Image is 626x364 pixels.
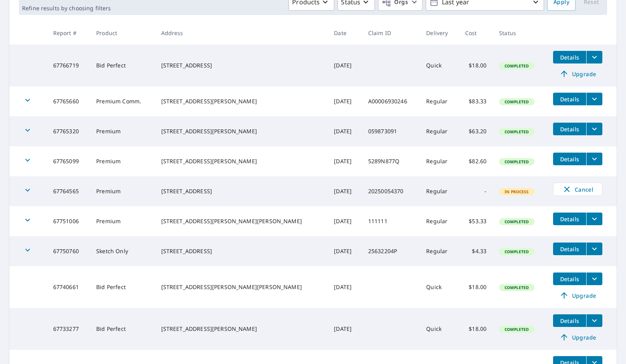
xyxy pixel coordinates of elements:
[161,127,322,135] div: [STREET_ADDRESS][PERSON_NAME]
[586,243,602,255] button: filesDropdownBtn-67750760
[420,236,458,266] td: Regular
[362,176,420,206] td: 20250054370
[558,332,598,342] span: Upgrade
[459,116,493,146] td: $63.20
[328,266,362,308] td: [DATE]
[161,217,322,225] div: [STREET_ADDRESS][PERSON_NAME][PERSON_NAME]
[459,266,493,308] td: $18.00
[500,129,533,134] span: Completed
[362,206,420,236] td: 111111
[558,317,581,325] span: Details
[558,291,598,300] span: Upgrade
[553,153,586,165] button: detailsBtn-67765099
[47,116,90,146] td: 67765320
[459,308,493,350] td: $18.00
[90,176,155,206] td: Premium
[328,146,362,176] td: [DATE]
[558,95,581,103] span: Details
[553,67,602,80] a: Upgrade
[22,5,111,12] p: Refine results by choosing filters
[558,125,581,133] span: Details
[586,314,602,327] button: filesDropdownBtn-67733277
[90,236,155,266] td: Sketch Only
[362,21,420,45] th: Claim ID
[420,21,458,45] th: Delivery
[362,236,420,266] td: 25632204P
[90,21,155,45] th: Product
[90,266,155,308] td: Bid Perfect
[500,249,533,254] span: Completed
[161,97,322,105] div: [STREET_ADDRESS][PERSON_NAME]
[500,189,534,194] span: In Process
[558,275,581,283] span: Details
[47,146,90,176] td: 67765099
[586,273,602,285] button: filesDropdownBtn-67740661
[500,219,533,224] span: Completed
[161,247,322,255] div: [STREET_ADDRESS]
[561,185,594,194] span: Cancel
[47,176,90,206] td: 67764565
[420,45,458,86] td: Quick
[161,187,322,195] div: [STREET_ADDRESS]
[362,86,420,116] td: A00006930246
[161,283,322,291] div: [STREET_ADDRESS][PERSON_NAME][PERSON_NAME]
[459,236,493,266] td: $4.33
[500,327,533,332] span: Completed
[558,54,581,61] span: Details
[586,51,602,63] button: filesDropdownBtn-67766719
[586,123,602,135] button: filesDropdownBtn-67765320
[328,308,362,350] td: [DATE]
[362,146,420,176] td: 5289N877Q
[161,325,322,333] div: [STREET_ADDRESS][PERSON_NAME]
[420,146,458,176] td: Regular
[47,206,90,236] td: 67751006
[328,236,362,266] td: [DATE]
[362,116,420,146] td: 059873091
[586,153,602,165] button: filesDropdownBtn-67765099
[47,86,90,116] td: 67765660
[161,62,322,69] div: [STREET_ADDRESS]
[553,123,586,135] button: detailsBtn-67765320
[553,51,586,63] button: detailsBtn-67766719
[553,331,602,343] a: Upgrade
[47,236,90,266] td: 67750760
[420,206,458,236] td: Regular
[553,314,586,327] button: detailsBtn-67733277
[90,86,155,116] td: Premium Comm.
[553,93,586,105] button: detailsBtn-67765660
[47,45,90,86] td: 67766719
[586,93,602,105] button: filesDropdownBtn-67765660
[500,159,533,164] span: Completed
[328,45,362,86] td: [DATE]
[558,245,581,253] span: Details
[586,213,602,225] button: filesDropdownBtn-67751006
[90,45,155,86] td: Bid Perfect
[420,266,458,308] td: Quick
[420,308,458,350] td: Quick
[328,86,362,116] td: [DATE]
[90,146,155,176] td: Premium
[553,213,586,225] button: detailsBtn-67751006
[493,21,547,45] th: Status
[553,289,602,302] a: Upgrade
[328,116,362,146] td: [DATE]
[90,206,155,236] td: Premium
[558,69,598,78] span: Upgrade
[459,21,493,45] th: Cost
[420,176,458,206] td: Regular
[328,176,362,206] td: [DATE]
[420,86,458,116] td: Regular
[459,176,493,206] td: -
[500,63,533,69] span: Completed
[328,206,362,236] td: [DATE]
[553,273,586,285] button: detailsBtn-67740661
[558,155,581,163] span: Details
[459,146,493,176] td: $82.60
[420,116,458,146] td: Regular
[553,243,586,255] button: detailsBtn-67750760
[558,215,581,223] span: Details
[90,116,155,146] td: Premium
[459,45,493,86] td: $18.00
[47,21,90,45] th: Report #
[500,285,533,290] span: Completed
